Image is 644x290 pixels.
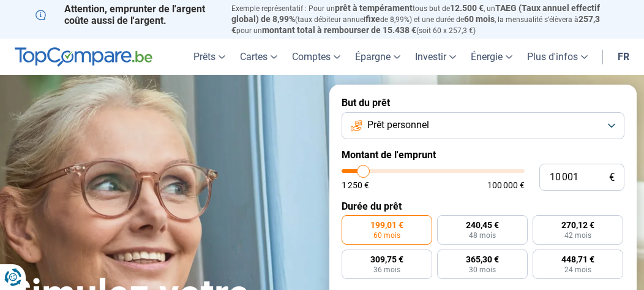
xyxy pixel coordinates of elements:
span: 199,01 € [370,221,403,229]
a: Épargne [348,39,408,75]
p: Attention, emprunter de l'argent coûte aussi de l'argent. [36,3,217,26]
span: 1 250 € [342,181,369,189]
span: TAEG (Taux annuel effectif global) de 8,99% [231,3,600,24]
label: Montant de l'emprunt [342,149,624,161]
span: 48 mois [469,232,496,239]
span: 309,75 € [370,255,403,264]
a: Investir [408,39,463,75]
span: 12.500 € [450,3,484,13]
span: 30 mois [469,266,496,273]
span: 100 000 € [487,181,525,189]
span: 60 mois [373,232,400,239]
a: Cartes [233,39,285,75]
label: Durée du prêt [342,200,624,212]
span: 365,30 € [466,255,499,264]
img: TopCompare [15,47,152,67]
p: Exemple représentatif : Pour un tous but de , un (taux débiteur annuel de 8,99%) et une durée de ... [231,3,608,36]
label: But du prêt [342,97,624,109]
span: 42 mois [564,232,591,239]
span: 36 mois [373,266,400,273]
button: Prêt personnel [342,112,624,139]
a: Prêts [186,39,233,75]
span: 257,3 € [231,14,600,35]
span: 60 mois [464,14,495,24]
a: Plus d'infos [520,39,595,75]
span: 240,45 € [466,221,499,229]
a: fr [610,39,637,75]
span: 448,71 € [561,255,594,264]
span: prêt à tempérament [335,3,413,13]
span: montant total à rembourser de 15.438 € [262,25,416,35]
span: Prêt personnel [367,118,429,132]
span: 270,12 € [561,221,594,229]
a: Comptes [285,39,348,75]
a: Énergie [463,39,520,75]
span: fixe [365,14,380,24]
span: 24 mois [564,266,591,273]
span: € [609,172,615,183]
